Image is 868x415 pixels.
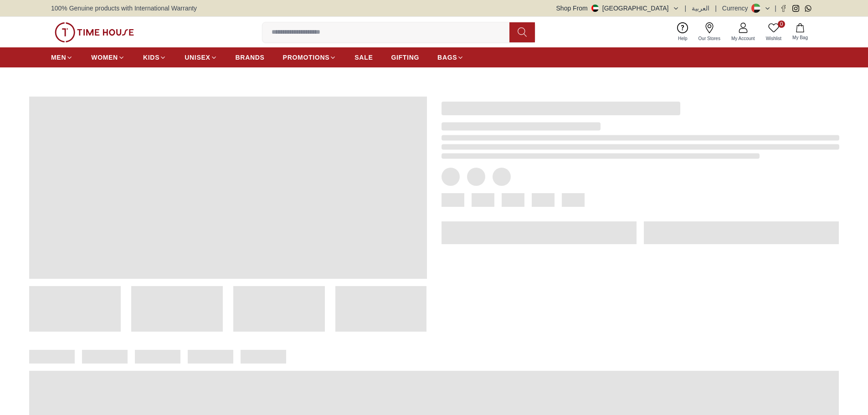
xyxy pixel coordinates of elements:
[692,4,709,13] button: العربية
[778,20,785,28] span: 0
[354,49,373,66] a: SALE
[760,20,787,44] a: 0Wishlist
[236,49,265,66] a: BRANDS
[51,53,66,62] span: MEN
[685,4,687,13] span: |
[792,5,799,12] a: Instagram
[695,35,724,42] span: Our Stores
[51,4,197,13] span: 100% Genuine products with International Warranty
[236,53,265,62] span: BRANDS
[715,4,717,13] span: |
[91,49,125,66] a: WOMEN
[283,49,337,66] a: PROMOTIONS
[775,4,776,13] span: |
[437,53,457,62] span: BAGS
[391,49,419,66] a: GIFTING
[673,20,693,44] a: Help
[805,5,812,12] a: Whatsapp
[51,49,73,66] a: MEN
[143,53,159,62] span: KIDS
[728,35,759,42] span: My Account
[591,5,599,12] img: United Arab Emirates
[283,53,330,62] span: PROMOTIONS
[391,53,419,62] span: GIFTING
[185,53,210,62] span: UNISEX
[722,4,752,13] div: Currency
[787,21,813,43] button: My Bag
[55,22,134,42] img: ...
[91,53,118,62] span: WOMEN
[143,49,166,66] a: KIDS
[185,49,217,66] a: UNISEX
[789,34,812,41] span: My Bag
[674,35,691,42] span: Help
[354,53,373,62] span: SALE
[437,49,464,66] a: BAGS
[556,4,679,13] button: Shop From[GEOGRAPHIC_DATA]
[762,35,785,42] span: Wishlist
[693,20,726,44] a: Our Stores
[780,5,787,12] a: Facebook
